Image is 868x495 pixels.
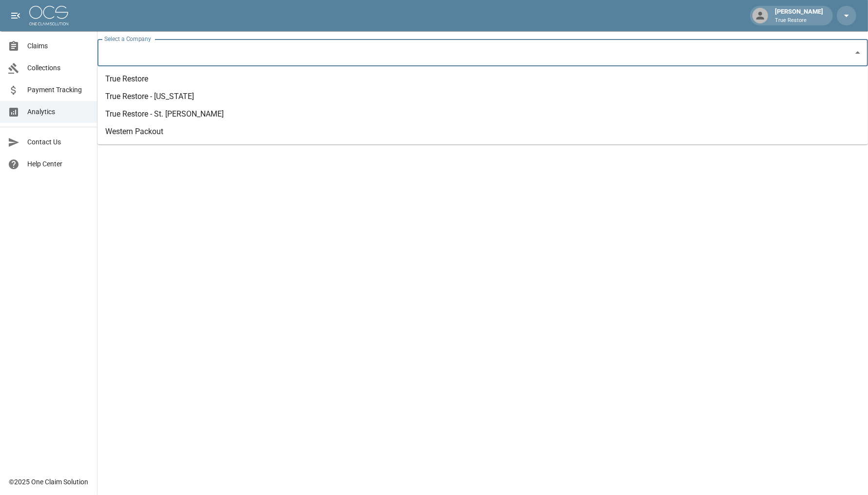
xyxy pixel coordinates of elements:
[851,46,865,59] button: Close
[775,17,823,25] p: True Restore
[29,6,68,25] img: ocs-logo-white-transparent.png
[27,63,89,73] span: Collections
[97,88,868,105] li: True Restore - [US_STATE]
[6,6,25,25] button: open drawer
[27,85,89,95] span: Payment Tracking
[27,107,89,117] span: Analytics
[97,70,868,88] li: True Restore
[9,477,88,487] div: © 2025 One Claim Solution
[97,105,868,123] li: True Restore - St. [PERSON_NAME]
[771,7,827,24] div: [PERSON_NAME]
[104,35,151,43] label: Select a Company
[27,159,89,169] span: Help Center
[27,41,89,51] span: Claims
[97,123,868,140] li: Western Packout
[27,137,89,147] span: Contact Us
